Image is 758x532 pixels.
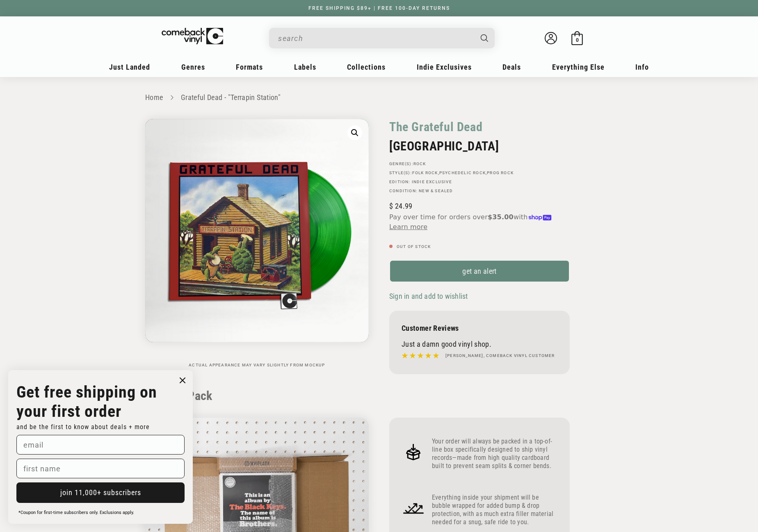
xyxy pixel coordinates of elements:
strong: Get free shipping on your first order [16,382,157,421]
img: Frame_4_1.png [402,496,425,520]
p: GENRE(S): [389,161,570,166]
p: Out of stock [389,244,570,249]
p: Edition: [389,180,570,184]
span: Indie Exclusives [417,63,472,71]
span: Deals [502,63,521,71]
a: Psychedelic Rock [439,171,486,175]
h2: [GEOGRAPHIC_DATA] [389,139,570,153]
span: Sign in and add to wishlist [389,292,468,300]
a: Rock [413,161,426,166]
span: 24.99 [389,202,412,210]
a: get an alert [389,260,570,282]
button: Search [474,28,496,48]
input: When autocomplete results are available use up and down arrows to review and enter to select [278,30,473,47]
media-gallery: Gallery Viewer [145,119,369,368]
p: Everything inside your shipment will be bubble wrapped for added bump & drop protection, with as ... [432,493,557,526]
img: star5.svg [402,350,439,361]
span: Everything Else [552,63,605,71]
span: and be the first to know about deals + more [16,423,150,431]
input: email [16,435,185,455]
p: Just a damn good vinyl shop. [402,340,557,348]
input: first name [16,459,185,478]
p: Your order will always be packed in a top-of-line box specifically designed to ship vinyl records... [432,437,557,470]
img: Frame_4.png [402,440,425,464]
span: Just Landed [109,63,150,71]
span: 0 [576,37,579,43]
a: Folk Rock [412,171,438,175]
button: join 11,000+ subscribers [16,482,185,503]
span: Formats [236,63,263,71]
h2: How We Pack [145,389,613,403]
a: Grateful Dead - "Terrapin Station" [181,93,281,102]
a: FREE SHIPPING $89+ | FREE 100-DAY RETURNS [300,5,458,11]
nav: breadcrumbs [145,92,613,104]
button: Sign in and add to wishlist [389,291,470,301]
span: Genres [181,63,205,71]
button: Close dialog [176,374,189,386]
div: Search [269,28,495,48]
span: Labels [294,63,316,71]
span: $ [389,202,393,210]
h4: [PERSON_NAME], Comeback Vinyl customer [445,352,555,359]
a: The Grateful Dead [389,119,482,135]
p: Customer Reviews [402,324,557,332]
a: Prog Rock [487,171,514,175]
p: Actual appearance may vary slightly from mockup [145,363,369,368]
span: Collections [347,63,386,71]
span: Info [635,63,649,71]
p: STYLE(S): , , [389,171,570,175]
a: Home [145,93,163,102]
a: Indie Exclusive [412,180,452,184]
p: Condition: New & Sealed [389,189,570,193]
span: *Coupon for first-time subscribers only. Exclusions apply. [18,510,134,515]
